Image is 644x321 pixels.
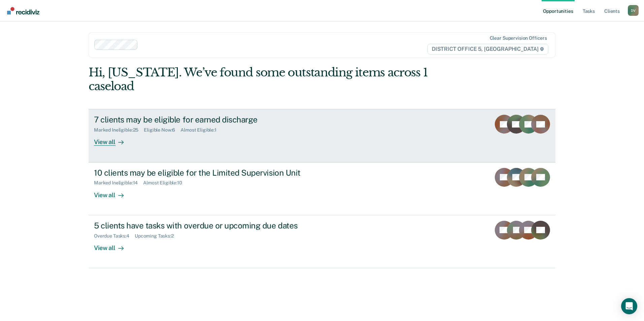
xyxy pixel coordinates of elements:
div: View all [94,186,132,199]
div: Marked Ineligible : 25 [94,127,144,133]
div: Almost Eligible : 1 [181,127,222,133]
span: DISTRICT OFFICE 5, [GEOGRAPHIC_DATA] [427,44,548,55]
div: Upcoming Tasks : 2 [135,233,179,239]
a: 7 clients may be eligible for earned dischargeMarked Ineligible:25Eligible Now:6Almost Eligible:1... [89,109,555,162]
div: Eligible Now : 6 [144,127,181,133]
div: 10 clients may be eligible for the Limited Supervision Unit [94,168,330,178]
div: 5 clients have tasks with overdue or upcoming due dates [94,221,330,230]
div: View all [94,133,132,146]
div: View all [94,239,132,252]
div: Open Intercom Messenger [621,298,637,314]
div: 7 clients may be eligible for earned discharge [94,115,330,124]
div: Hi, [US_STATE]. We’ve found some outstanding items across 1 caseload [89,66,462,93]
img: Recidiviz [7,7,39,14]
a: 5 clients have tasks with overdue or upcoming due datesOverdue Tasks:4Upcoming Tasks:2View all [89,215,555,268]
div: Almost Eligible : 10 [143,180,188,186]
button: Profile dropdown button [628,5,639,16]
div: Marked Ineligible : 14 [94,180,143,186]
a: 10 clients may be eligible for the Limited Supervision UnitMarked Ineligible:14Almost Eligible:10... [89,163,555,215]
div: D V [628,5,639,16]
div: Overdue Tasks : 4 [94,233,135,239]
div: Clear supervision officers [490,35,547,41]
